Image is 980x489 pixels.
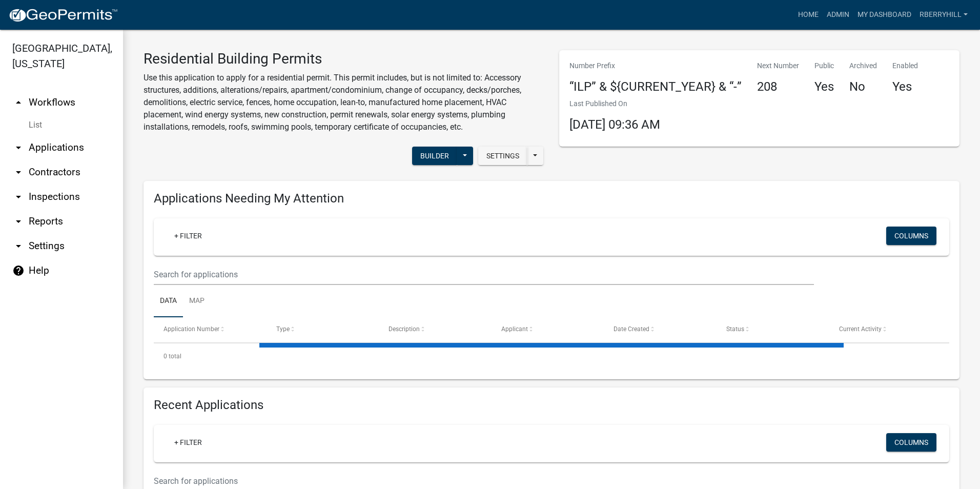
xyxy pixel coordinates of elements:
[569,60,742,71] p: Number Prefix
[412,147,457,165] button: Builder
[839,325,882,333] span: Current Activity
[276,325,290,333] span: Type
[717,317,829,342] datatable-header-cell: Status
[12,264,25,277] i: help
[604,317,717,342] datatable-header-cell: Date Created
[12,240,25,252] i: arrow_drop_down
[886,433,936,452] button: Columns
[915,5,972,25] a: rberryhill
[164,325,219,333] span: Application Number
[814,60,834,71] p: Public
[154,285,183,318] a: Data
[849,60,877,71] p: Archived
[154,317,267,342] datatable-header-cell: Application Number
[886,227,936,245] button: Columns
[892,79,918,94] h4: Yes
[154,264,814,285] input: Search for applications
[12,141,25,154] i: arrow_drop_down
[757,79,799,94] h4: 208
[726,325,744,333] span: Status
[12,166,25,178] i: arrow_drop_down
[492,317,604,342] datatable-header-cell: Applicant
[814,79,834,94] h4: Yes
[154,191,949,206] h4: Applications Needing My Attention
[853,5,915,25] a: My Dashboard
[501,325,528,333] span: Applicant
[12,191,25,203] i: arrow_drop_down
[757,60,799,71] p: Next Number
[478,147,527,165] button: Settings
[12,215,25,228] i: arrow_drop_down
[849,79,877,94] h4: No
[144,72,544,133] p: Use this application to apply for a residential permit. This permit includes, but is not limited ...
[614,325,649,333] span: Date Created
[823,5,853,25] a: Admin
[154,398,949,413] h4: Recent Applications
[829,317,942,342] datatable-header-cell: Current Activity
[144,50,544,68] h3: Residential Building Permits
[154,343,949,369] div: 0 total
[12,96,25,109] i: arrow_drop_up
[166,227,210,245] a: + Filter
[569,98,660,109] p: Last Published On
[389,325,420,333] span: Description
[183,285,211,318] a: Map
[166,433,210,452] a: + Filter
[569,79,742,94] h4: “ILP” & ${CURRENT_YEAR} & “-”
[569,117,660,132] span: [DATE] 09:36 AM
[794,5,823,25] a: Home
[267,317,379,342] datatable-header-cell: Type
[379,317,492,342] datatable-header-cell: Description
[892,60,918,71] p: Enabled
